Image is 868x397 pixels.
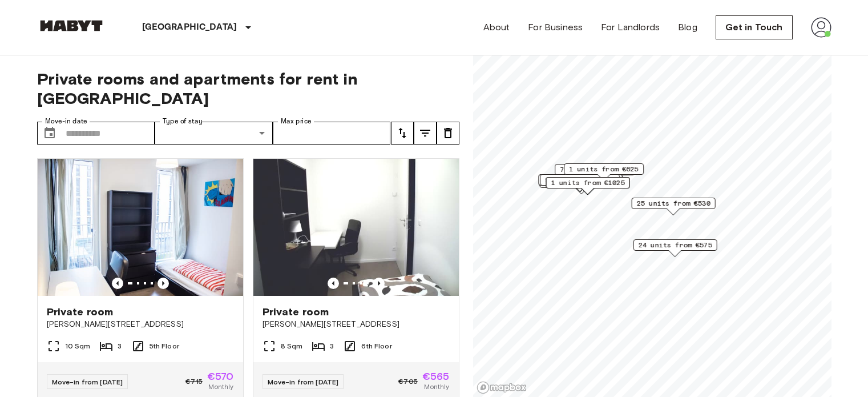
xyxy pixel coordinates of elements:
span: €565 [422,371,450,382]
a: For Business [528,21,583,34]
span: 6th Floor [361,341,391,351]
span: Monthly [208,382,233,392]
span: Private room [47,305,114,319]
div: Map marker [540,174,620,192]
button: Previous image [373,278,385,289]
span: 1 units from €625 [569,164,639,174]
button: Previous image [112,278,123,289]
span: 25 units from €530 [636,198,710,208]
div: Map marker [546,177,629,195]
button: Choose date [38,122,61,145]
span: Move-in from [DATE] [268,378,339,386]
span: 7 units from €585 [560,165,629,175]
label: Type of stay [163,117,203,126]
img: avatar [811,17,831,38]
span: 5th Floor [150,341,179,351]
button: tune [414,122,437,145]
a: Get in Touch [716,15,793,39]
span: 8 Sqm [281,341,303,351]
div: Map marker [633,239,717,257]
span: [PERSON_NAME][STREET_ADDRESS] [47,319,234,330]
button: tune [437,122,459,145]
button: Previous image [158,278,169,289]
label: Max price [281,117,312,126]
div: Map marker [631,198,715,215]
a: About [483,21,510,34]
button: tune [391,122,414,145]
span: 24 units from €575 [638,240,712,250]
button: Previous image [328,278,339,289]
div: Map marker [564,163,644,181]
span: 3 [330,341,334,351]
img: Habyt [37,20,106,31]
p: [GEOGRAPHIC_DATA] [142,21,237,34]
span: Move-in from [DATE] [52,378,123,386]
div: Map marker [555,164,635,182]
span: Private room [263,305,329,319]
span: 9 units from €585 [545,175,615,185]
span: €715 [185,376,203,387]
a: Blog [678,21,697,34]
a: For Landlords [601,21,660,34]
span: Monthly [424,382,449,392]
span: 1 units from €1025 [551,178,624,188]
a: Mapbox logo [477,381,527,394]
label: Move-in date [45,117,87,126]
span: €705 [398,376,418,387]
span: €570 [207,371,234,382]
span: Private rooms and apartments for rent in [GEOGRAPHIC_DATA] [37,69,459,108]
span: [PERSON_NAME][STREET_ADDRESS] [263,319,450,330]
span: 3 [118,341,122,351]
img: Marketing picture of unit DE-01-302-012-02 [38,159,243,296]
img: Marketing picture of unit DE-01-302-016-03 [253,159,459,296]
div: Map marker [538,174,622,192]
span: 10 Sqm [65,341,91,351]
